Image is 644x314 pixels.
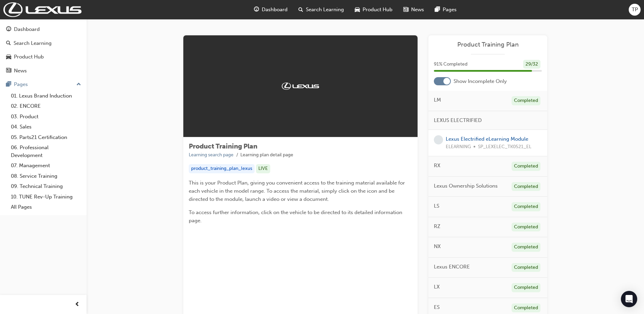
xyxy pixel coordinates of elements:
div: Completed [512,182,540,191]
button: TP [629,4,641,16]
span: up-icon [76,80,81,89]
span: RZ [434,223,440,230]
img: Trak [282,83,319,89]
div: LIVE [256,164,270,173]
a: Dashboard [3,23,84,36]
span: LEXUS ELECTRIFIED [434,117,482,124]
a: Search Learning [3,37,84,50]
div: Completed [512,162,540,171]
a: 07. Management [8,160,84,171]
span: car-icon [6,54,11,60]
span: pages-icon [6,82,11,88]
span: TP [632,6,638,14]
span: 91 % Completed [434,60,467,68]
span: Pages [443,6,457,14]
li: Learning plan detail page [240,151,293,159]
span: To access further information, click on the vehicle to be directed to its detailed information page. [189,209,404,224]
span: LX [434,283,440,291]
span: Product Hub [363,6,392,14]
div: Completed [512,303,540,313]
div: Completed [512,243,540,252]
a: All Pages [8,202,84,212]
span: LS [434,202,439,210]
a: 02. ENCORE [8,101,84,111]
div: News [14,67,27,75]
div: product_training_plan_lexus [189,164,255,173]
a: 04. Sales [8,122,84,132]
span: news-icon [6,68,11,74]
span: Show Incomplete Only [454,77,507,85]
span: news-icon [403,5,408,14]
a: 03. Product [8,111,84,122]
span: Search Learning [306,6,344,14]
span: search-icon [6,40,11,47]
div: Completed [512,96,540,105]
div: Pages [14,81,28,88]
span: pages-icon [435,5,440,14]
a: 10. TUNE Rev-Up Training [8,192,84,202]
a: news-iconNews [398,3,429,17]
a: search-iconSearch Learning [293,3,349,17]
span: ES [434,303,440,311]
span: car-icon [355,5,360,14]
span: Lexus ENCORE [434,263,470,271]
div: Completed [512,283,540,292]
span: SP_LEXELEC_TK0521_EL [478,143,531,151]
span: NX [434,243,441,250]
a: 05. Parts21 Certification [8,132,84,143]
div: Completed [512,202,540,211]
span: RX [434,162,440,170]
span: ELEARNING [446,143,471,151]
a: 08. Service Training [8,171,84,181]
a: pages-iconPages [429,3,462,17]
a: News [3,65,84,77]
span: search-icon [298,5,303,14]
a: guage-iconDashboard [249,3,293,17]
span: learningRecordVerb_NONE-icon [434,135,443,144]
span: Product Training Plan [189,142,257,150]
div: Search Learning [14,39,52,47]
button: Pages [3,78,84,91]
span: guage-icon [6,27,11,33]
a: Product Training Plan [434,41,542,49]
a: 01. Lexus Brand Induction [8,91,84,101]
a: Lexus Electrified eLearning Module [446,136,528,142]
div: 29 / 32 [523,60,540,69]
div: Completed [512,223,540,232]
div: Product Hub [14,53,44,61]
div: Open Intercom Messenger [621,291,637,307]
button: DashboardSearch LearningProduct HubNews [3,22,84,78]
span: prev-icon [75,300,80,309]
div: Completed [512,263,540,272]
span: guage-icon [254,5,259,14]
div: Dashboard [14,25,40,33]
span: Lexus Ownership Solutions [434,182,498,190]
span: Dashboard [262,6,288,14]
a: car-iconProduct Hub [349,3,398,17]
a: Product Hub [3,51,84,63]
img: Trak [3,2,81,17]
a: 09. Technical Training [8,181,84,192]
a: 06. Professional Development [8,142,84,160]
a: Learning search page [189,152,234,158]
span: News [411,6,424,14]
span: LM [434,96,441,104]
span: This is your Product Plan, giving you convenient access to the training material available for ea... [189,180,406,202]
